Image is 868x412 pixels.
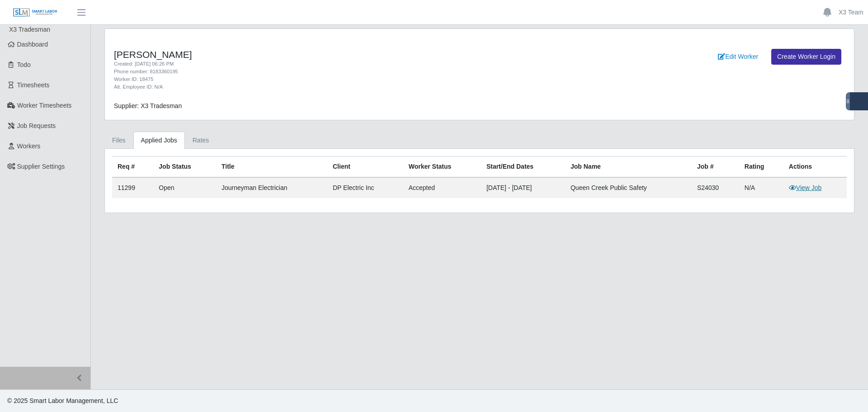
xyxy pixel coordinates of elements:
[739,177,783,198] td: N/A
[13,8,58,18] img: SLM Logo
[839,8,863,17] a: X3 Team
[17,122,56,129] span: Job Requests
[216,177,327,198] td: Journeyman Electrician
[712,49,764,65] a: Edit Worker
[17,102,71,109] span: Worker Timesheets
[481,156,565,178] th: Start/End Dates
[771,49,841,65] a: Create Worker Login
[114,83,535,91] div: Alt. Employee ID: N/A
[114,102,182,109] span: Supplier: X3 Tradesman
[481,177,565,198] td: [DATE] - [DATE]
[7,397,118,404] span: © 2025 Smart Labor Management, LLC
[789,184,822,191] a: View Job
[153,156,216,178] th: Job Status
[783,156,847,178] th: Actions
[17,142,41,150] span: Workers
[112,156,153,178] th: Req #
[403,177,481,198] td: accepted
[114,76,535,83] div: Worker ID: 18475
[739,156,783,178] th: Rating
[692,177,739,198] td: s24030
[9,26,50,33] span: X3 Tradesman
[104,132,133,149] a: Files
[565,156,692,178] th: Job Name
[112,177,153,198] td: 11299
[327,156,403,178] th: Client
[327,177,403,198] td: DP Electric Inc
[17,41,48,48] span: Dashboard
[17,81,50,89] span: Timesheets
[216,156,327,178] th: Title
[114,60,535,68] div: Created: [DATE] 06:26 PM
[17,163,65,170] span: Supplier Settings
[565,177,692,198] td: Queen Creek Public Safety
[114,49,535,60] h4: [PERSON_NAME]
[133,132,185,149] a: Applied Jobs
[114,68,535,76] div: Phone number: 8183360195
[692,156,739,178] th: Job #
[185,132,217,149] a: Rates
[153,177,216,198] td: Open
[17,61,31,68] span: Todo
[403,156,481,178] th: Worker Status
